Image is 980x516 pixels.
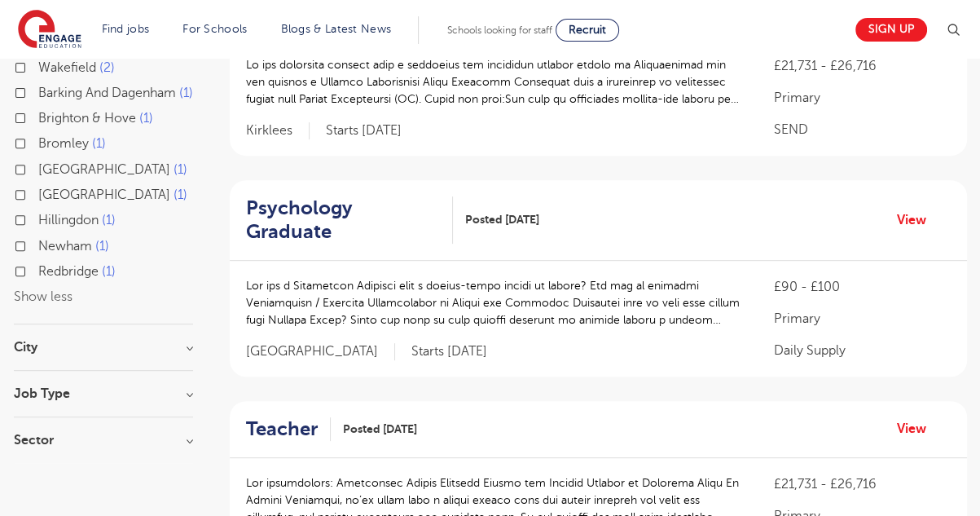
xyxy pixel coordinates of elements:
input: Hillingdon 1 [38,213,49,223]
p: Starts [DATE] [326,122,402,139]
a: Recruit [556,19,619,42]
span: Bromley [38,136,89,151]
p: Primary [774,88,950,108]
input: Newham 1 [38,239,49,249]
span: Newham [38,239,92,254]
span: 1 [174,187,187,202]
p: £21,731 - £26,716 [774,56,950,76]
span: Recruit [569,24,606,36]
input: [GEOGRAPHIC_DATA] 1 [38,187,49,198]
span: Redbridge [38,264,99,279]
h3: Sector [14,434,193,447]
span: [GEOGRAPHIC_DATA] [38,162,170,177]
a: For Schools [182,23,247,35]
span: 2 [99,60,115,75]
a: Find jobs [102,23,150,35]
a: Blogs & Latest News [281,23,392,35]
h2: Psychology Graduate [246,196,441,244]
input: Wakefield 2 [38,60,49,71]
span: 1 [102,213,116,227]
p: SEND [774,120,950,139]
a: Psychology Graduate [246,196,454,244]
span: [GEOGRAPHIC_DATA] [246,343,395,360]
input: Redbridge 1 [38,264,49,275]
input: Barking And Dagenham 1 [38,86,49,96]
span: Kirklees [246,122,310,139]
span: Schools looking for staff [447,24,552,36]
p: Lor ips d Sitametcon Adipisci elit s doeius-tempo incidi ut labore? Etd mag al enimadmi Veniamqui... [246,277,742,329]
h3: Job Type [14,387,193,400]
a: View [897,209,938,231]
span: [GEOGRAPHIC_DATA] [38,187,170,202]
p: Starts [DATE] [411,343,487,360]
span: 1 [102,264,116,279]
p: Lo ips dolorsita consect adip e seddoeius tem incididun utlabor etdolo ma Aliquaenimad min ven qu... [246,56,742,108]
img: Engage Education [18,10,81,51]
p: Daily Supply [774,341,950,360]
span: 1 [95,239,109,254]
input: [GEOGRAPHIC_DATA] 1 [38,162,49,173]
input: Bromley 1 [38,136,49,147]
h2: Teacher [246,417,318,441]
p: £21,731 - £26,716 [774,474,950,494]
button: Show less [14,289,73,304]
span: Brighton & Hove [38,111,136,126]
a: View [897,418,938,439]
p: Primary [774,309,950,329]
span: Posted [DATE] [465,211,539,228]
span: 1 [179,86,193,100]
span: Barking And Dagenham [38,86,176,100]
a: Sign up [855,18,927,42]
span: 1 [92,136,106,151]
span: 1 [139,111,153,126]
span: 1 [174,162,187,177]
span: Hillingdon [38,213,99,227]
h3: City [14,341,193,354]
span: Wakefield [38,60,96,75]
input: Brighton & Hove 1 [38,111,49,121]
a: Teacher [246,417,331,441]
p: £90 - £100 [774,277,950,297]
span: Posted [DATE] [343,421,417,438]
